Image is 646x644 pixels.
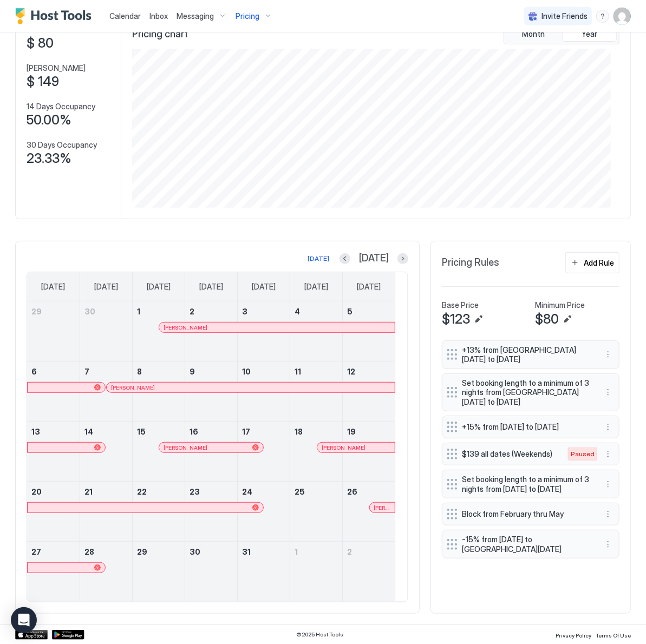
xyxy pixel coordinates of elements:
button: More options [602,448,615,461]
span: 3 [242,307,247,316]
a: July 22, 2025 [133,482,185,502]
a: July 4, 2025 [290,301,342,321]
span: © 2025 Host Tools [297,631,344,638]
a: Host Tools Logo [15,8,96,24]
span: 5 [347,307,353,316]
span: [DATE] [41,282,65,292]
a: July 23, 2025 [185,482,237,502]
td: July 1, 2025 [132,301,185,362]
span: 31 [242,547,251,556]
td: August 1, 2025 [290,542,343,602]
td: July 26, 2025 [343,482,395,542]
button: Next month [397,253,408,264]
a: July 15, 2025 [133,422,185,442]
td: July 23, 2025 [185,482,237,542]
span: 13 [31,427,40,436]
span: 30 [190,547,200,556]
div: [PERSON_NAME] [111,384,390,391]
a: Calendar [109,10,141,22]
span: 1 [295,547,298,556]
a: July 17, 2025 [238,422,290,442]
span: $139 all dates (Weekends) [462,449,557,459]
a: July 9, 2025 [185,362,237,382]
span: 26 [347,487,357,496]
div: menu [602,478,615,491]
span: 30 [84,307,95,316]
span: 24 [242,487,252,496]
a: August 1, 2025 [290,542,342,562]
span: [PERSON_NAME] [374,504,390,511]
td: July 2, 2025 [185,301,237,362]
span: 15 [137,427,146,436]
div: menu [602,348,615,361]
a: Wednesday [188,272,234,301]
span: 4 [295,307,300,316]
span: Terms Of Use [596,632,631,639]
button: Edit [472,313,485,326]
button: More options [602,386,615,399]
a: Inbox [149,10,168,22]
span: Block from February thru May [462,509,591,519]
td: July 15, 2025 [132,422,185,482]
a: July 25, 2025 [290,482,342,502]
td: July 17, 2025 [238,422,290,482]
span: $123 [442,311,470,327]
td: July 7, 2025 [80,362,132,422]
span: Base Price [442,300,479,310]
a: App Store [15,630,48,640]
span: [DATE] [94,282,118,292]
span: [DATE] [304,282,328,292]
div: [PERSON_NAME] [322,444,391,451]
a: August 2, 2025 [343,542,395,562]
span: 17 [242,427,250,436]
td: July 10, 2025 [238,362,290,422]
div: [PERSON_NAME] [164,324,390,331]
span: 50.00% [27,112,71,128]
span: [PERSON_NAME] [322,444,366,451]
span: [DATE] [252,282,276,292]
a: July 1, 2025 [133,301,185,321]
a: Friday [293,272,339,301]
span: Pricing Rules [442,257,499,269]
a: Privacy Policy [556,629,591,640]
span: 29 [137,547,147,556]
span: 25 [295,487,305,496]
a: Saturday [347,272,392,301]
a: July 14, 2025 [80,422,132,442]
div: User profile [614,8,631,25]
span: 2 [190,307,194,316]
a: July 29, 2025 [133,542,185,562]
span: 9 [190,367,195,376]
span: 1 [137,307,140,316]
span: 30 Days Occupancy [27,140,97,150]
a: July 13, 2025 [27,422,80,442]
span: 23 [190,487,200,496]
a: July 3, 2025 [238,301,290,321]
div: [PERSON_NAME] [164,444,259,451]
a: July 11, 2025 [290,362,342,382]
a: Tuesday [136,272,181,301]
button: Month [506,27,560,42]
td: July 12, 2025 [343,362,395,422]
a: July 21, 2025 [80,482,132,502]
span: Month [522,29,545,39]
span: Privacy Policy [556,632,591,639]
a: June 30, 2025 [80,301,132,321]
a: July 19, 2025 [343,422,395,442]
td: June 30, 2025 [80,301,132,362]
a: July 7, 2025 [80,362,132,382]
span: 6 [31,367,37,376]
a: July 28, 2025 [80,542,132,562]
td: July 31, 2025 [238,542,290,602]
span: [PERSON_NAME] [164,324,207,331]
span: +15% from [DATE] to [DATE] [462,422,591,432]
td: July 18, 2025 [290,422,343,482]
td: August 2, 2025 [343,542,395,602]
div: menu [602,386,615,399]
span: [DATE] [147,282,171,292]
a: Sunday [30,272,76,301]
button: Previous month [340,253,350,264]
a: July 24, 2025 [238,482,290,502]
span: 14 Days Occupancy [27,102,95,111]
